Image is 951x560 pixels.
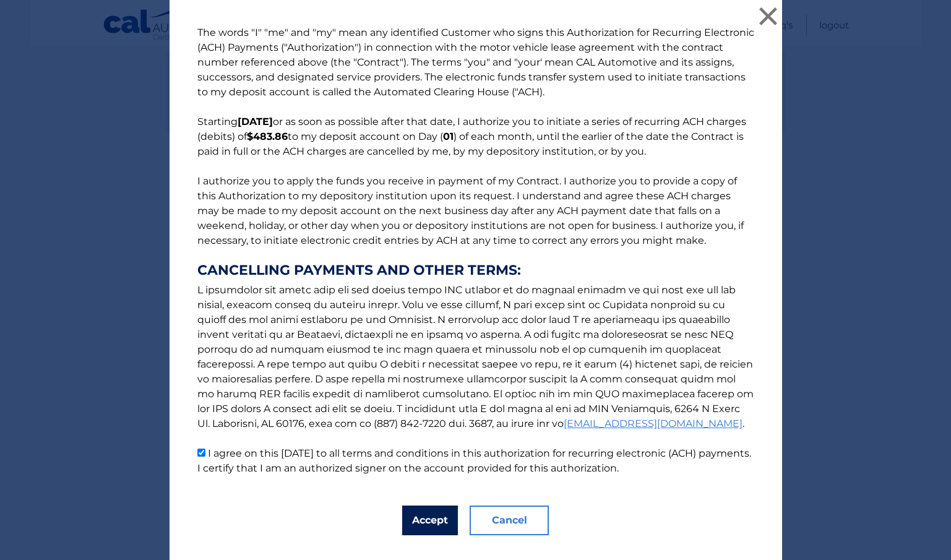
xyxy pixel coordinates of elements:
[756,4,781,28] button: ×
[402,506,458,535] button: Accept
[238,116,273,127] b: [DATE]
[470,506,549,535] button: Cancel
[564,418,742,429] a: [EMAIL_ADDRESS][DOMAIN_NAME]
[247,131,288,142] b: $483.86
[443,131,454,142] b: 01
[197,263,754,278] strong: CANCELLING PAYMENTS AND OTHER TERMS:
[185,25,767,476] p: The words "I" "me" and "my" mean any identified Customer who signs this Authorization for Recurri...
[197,447,751,474] label: I agree on this [DATE] to all terms and conditions in this authorization for recurring electronic...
